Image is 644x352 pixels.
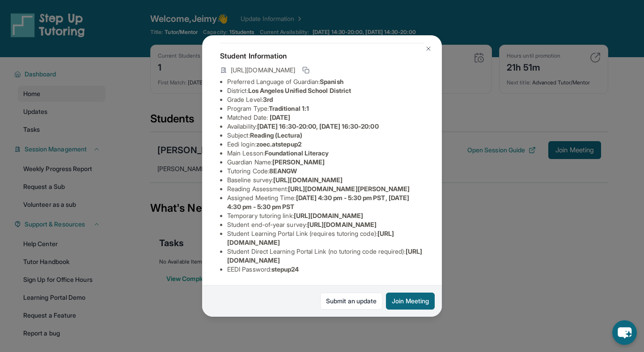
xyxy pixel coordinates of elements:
[250,131,302,139] span: Reading (Lectura)
[269,167,297,175] span: 8EANGW
[612,320,637,345] button: chat-button
[256,140,301,148] span: zoec.atstepup2
[307,221,377,228] span: [URL][DOMAIN_NAME]
[227,211,424,220] li: Temporary tutoring link :
[320,78,343,85] span: Spanish
[294,212,363,219] span: [URL][DOMAIN_NAME]
[227,149,424,158] li: Main Lesson :
[257,122,379,130] span: [DATE] 16:30-20:00, [DATE] 16:30-20:00
[227,229,424,247] li: Student Learning Portal Link (requires tutoring code) :
[386,293,435,310] button: Join Meeting
[227,113,424,122] li: Matched Date:
[227,122,424,131] li: Availability:
[227,140,424,149] li: Eedi login :
[227,176,424,184] li: Baseline survey :
[270,113,290,121] span: [DATE]
[227,247,424,265] li: Student Direct Learning Portal Link (no tutoring code required) :
[265,149,329,157] span: Foundational Literacy
[269,105,309,112] span: Traditional 1:1
[271,265,299,273] span: stepup24
[227,194,409,210] span: [DATE] 4:30 pm - 5:30 pm PST, [DATE] 4:30 pm - 5:30 pm PST
[227,167,424,176] li: Tutoring Code :
[227,158,424,167] li: Guardian Name :
[320,293,382,310] a: Submit an update
[220,50,424,61] h4: Student Information
[227,265,424,274] li: EEDI Password :
[263,96,273,103] span: 3rd
[273,176,343,184] span: [URL][DOMAIN_NAME]
[227,95,424,104] li: Grade Level:
[231,66,295,75] span: [URL][DOMAIN_NAME]
[248,87,351,94] span: Los Angeles Unified School District
[227,220,424,229] li: Student end-of-year survey :
[227,184,424,193] li: Reading Assessment :
[288,185,410,193] span: [URL][DOMAIN_NAME][PERSON_NAME]
[301,65,311,75] button: Copy link
[227,104,424,113] li: Program Type:
[425,45,432,52] img: Close Icon
[272,158,325,166] span: [PERSON_NAME]
[227,77,424,86] li: Preferred Language of Guardian:
[227,131,424,140] li: Subject :
[227,86,424,95] li: District:
[227,193,424,211] li: Assigned Meeting Time :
